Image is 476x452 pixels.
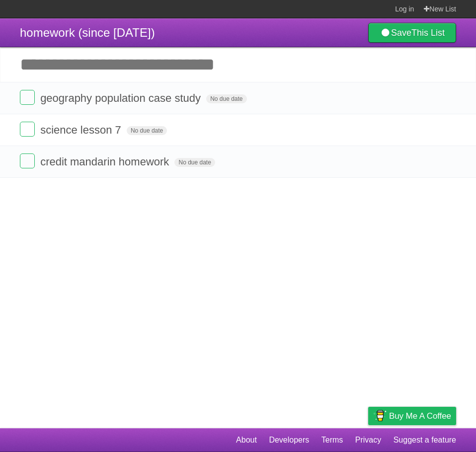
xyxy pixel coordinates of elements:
[127,126,167,135] span: No due date
[389,407,451,425] span: Buy me a coffee
[321,431,343,450] a: Terms
[40,92,203,104] span: geography population case study
[206,94,246,103] span: No due date
[20,26,155,39] span: homework (since [DATE])
[368,23,456,43] a: SaveThis List
[40,155,171,168] span: credit mandarin homework
[373,407,387,424] img: Buy me a coffee
[40,124,124,136] span: science lesson 7
[368,407,456,425] a: Buy me a coffee
[394,431,456,450] a: Suggest a feature
[411,28,445,38] b: This List
[355,431,381,450] a: Privacy
[269,431,309,450] a: Developers
[236,431,257,450] a: About
[20,90,35,105] label: Done
[20,122,35,137] label: Done
[20,153,35,168] label: Done
[174,158,215,167] span: No due date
